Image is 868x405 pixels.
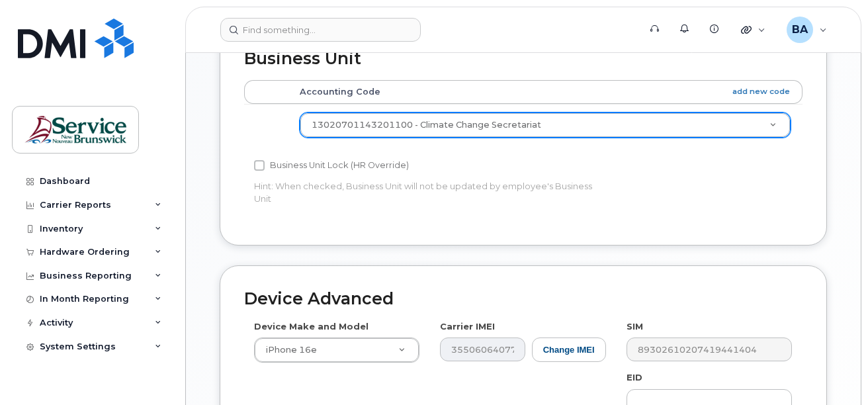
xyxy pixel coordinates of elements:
[288,80,803,104] th: Accounting Code
[244,290,803,308] h2: Device Advanced
[220,18,421,42] input: Find something...
[732,86,790,97] a: add new code
[244,50,803,68] h2: Business Unit
[532,337,606,362] button: Change IMEI
[312,120,541,130] span: 13020701143201100 - Climate Change Secretariat
[792,22,808,38] span: BA
[300,113,790,137] a: 13020701143201100 - Climate Change Secretariat
[255,338,419,362] a: iPhone 16e
[627,371,642,384] label: EID
[627,320,643,333] label: SIM
[440,320,495,333] label: Carrier IMEI
[732,17,775,43] div: Quicklinks
[258,344,317,356] span: iPhone 16e
[777,17,836,43] div: Bishop, April (ELG/EGL)
[254,320,369,333] label: Device Make and Model
[254,160,265,171] input: Business Unit Lock (HR Override)
[254,157,409,173] label: Business Unit Lock (HR Override)
[254,180,606,204] p: Hint: When checked, Business Unit will not be updated by employee's Business Unit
